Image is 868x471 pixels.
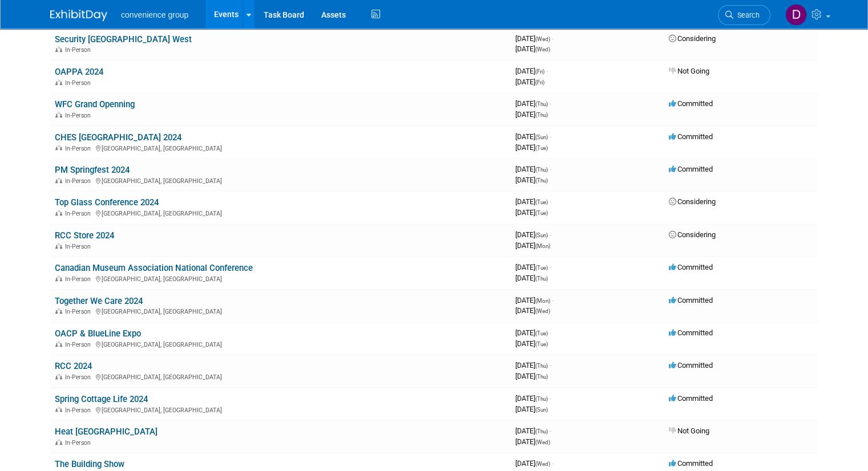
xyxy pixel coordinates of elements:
[535,36,550,42] span: (Wed)
[669,67,709,75] span: Not Going
[550,132,551,141] span: -
[55,339,506,348] div: [GEOGRAPHIC_DATA], [GEOGRAPHIC_DATA]
[535,341,548,347] span: (Tue)
[515,143,548,152] span: [DATE]
[535,439,550,445] span: (Wed)
[55,132,181,143] a: CHES [GEOGRAPHIC_DATA] 2024
[550,230,551,239] span: -
[55,373,62,379] img: In-Person Event
[535,330,548,336] span: (Tue)
[65,407,94,414] span: In-Person
[55,459,124,469] a: The Building Show
[535,363,548,369] span: (Thu)
[552,34,554,43] span: -
[65,145,94,152] span: In-Person
[535,79,544,86] span: (Fri)
[669,34,716,43] span: Considering
[550,361,551,370] span: -
[669,263,713,271] span: Committed
[515,34,554,43] span: [DATE]
[515,99,551,108] span: [DATE]
[550,394,551,403] span: -
[55,361,92,371] a: RCC 2024
[535,461,550,467] span: (Wed)
[515,110,548,119] span: [DATE]
[55,210,62,216] img: In-Person Event
[515,361,551,370] span: [DATE]
[535,145,548,151] span: (Tue)
[550,427,551,435] span: -
[669,328,713,337] span: Committed
[55,308,62,314] img: In-Person Event
[669,459,713,468] span: Committed
[550,328,551,337] span: -
[65,341,94,348] span: In-Person
[515,208,548,217] span: [DATE]
[669,165,713,173] span: Committed
[669,394,713,403] span: Committed
[669,132,713,141] span: Committed
[550,165,551,173] span: -
[65,243,94,250] span: In-Person
[535,232,548,238] span: (Sun)
[515,394,551,403] span: [DATE]
[535,134,548,140] span: (Sun)
[535,407,548,413] span: (Sun)
[65,177,94,185] span: In-Person
[65,210,94,217] span: In-Person
[55,407,62,412] img: In-Person Event
[550,99,551,108] span: -
[669,230,716,239] span: Considering
[550,197,551,206] span: -
[55,143,506,152] div: [GEOGRAPHIC_DATA], [GEOGRAPHIC_DATA]
[55,145,62,151] img: In-Person Event
[55,306,506,315] div: [GEOGRAPHIC_DATA], [GEOGRAPHIC_DATA]
[55,274,506,283] div: [GEOGRAPHIC_DATA], [GEOGRAPHIC_DATA]
[535,68,544,75] span: (Fri)
[515,296,554,304] span: [DATE]
[535,428,548,435] span: (Thu)
[515,241,550,250] span: [DATE]
[55,405,506,414] div: [GEOGRAPHIC_DATA], [GEOGRAPHIC_DATA]
[515,165,551,173] span: [DATE]
[55,99,135,109] a: WFC Grand Openning
[65,373,94,381] span: In-Person
[121,10,188,19] span: convenience group
[669,361,713,370] span: Committed
[515,230,551,239] span: [DATE]
[515,405,548,413] span: [DATE]
[65,439,94,446] span: In-Person
[65,79,94,87] span: In-Person
[55,46,62,52] img: In-Person Event
[55,341,62,347] img: In-Person Event
[65,46,94,54] span: In-Person
[733,11,760,19] span: Search
[515,328,551,337] span: [DATE]
[55,165,130,175] a: PM Springfest 2024
[515,197,551,206] span: [DATE]
[55,208,506,217] div: [GEOGRAPHIC_DATA], [GEOGRAPHIC_DATA]
[535,308,550,314] span: (Wed)
[535,46,550,52] span: (Wed)
[55,34,192,44] a: Security [GEOGRAPHIC_DATA] West
[718,5,770,25] a: Search
[535,112,548,118] span: (Thu)
[55,176,506,185] div: [GEOGRAPHIC_DATA], [GEOGRAPHIC_DATA]
[515,459,554,468] span: [DATE]
[785,4,807,26] img: Diego Boechat
[55,112,62,117] img: In-Person Event
[515,132,551,141] span: [DATE]
[55,230,114,241] a: RCC Store 2024
[515,372,548,380] span: [DATE]
[515,427,551,435] span: [DATE]
[55,372,506,381] div: [GEOGRAPHIC_DATA], [GEOGRAPHIC_DATA]
[55,177,62,183] img: In-Person Event
[515,263,551,271] span: [DATE]
[515,306,550,315] span: [DATE]
[65,308,94,315] span: In-Person
[55,243,62,249] img: In-Person Event
[515,274,548,282] span: [DATE]
[65,275,94,283] span: In-Person
[552,296,554,304] span: -
[515,339,548,348] span: [DATE]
